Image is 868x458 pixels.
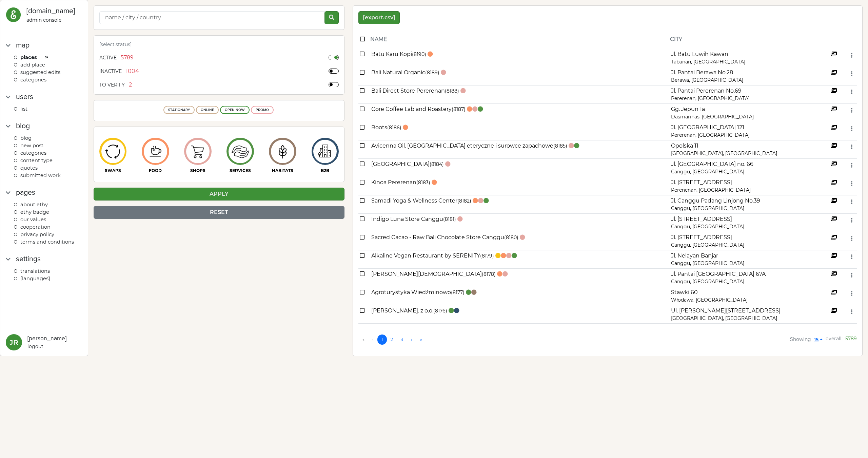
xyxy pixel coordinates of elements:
small: (8188) [445,88,459,94]
span: 5789 [845,336,857,342]
div: B2B [312,168,339,174]
a: » [416,335,426,345]
div: OPEN NOW [225,108,245,112]
div: Stawki 60 [671,288,828,297]
span: About Ethy [20,202,48,208]
div: Canggu, [GEOGRAPHIC_DATA] [671,278,828,285]
div: SHOPS [184,168,211,174]
img: icon-image [186,140,209,162]
span: Samadi Yoga & Wellness Center [371,197,471,204]
div: PROMO [256,108,269,112]
span: Translations [20,268,50,274]
a: › [407,335,416,345]
div: Canggu, [GEOGRAPHIC_DATA] [671,205,828,212]
small: (8177) [451,289,465,295]
div: [GEOGRAPHIC_DATA], [GEOGRAPHIC_DATA] [671,315,828,322]
span: 5789 [121,54,134,62]
small: (8176) [433,308,447,314]
div: Ul. [PERSON_NAME][STREET_ADDRESS] [671,307,828,315]
small: (8190) [412,51,426,57]
small: (8180) [504,234,518,241]
span: Suggested edits [20,69,60,75]
a: 1 [377,335,387,345]
span: Alkaline Vegan Restaurant by SERENITY [371,252,494,259]
div: Active [99,54,117,61]
span: [languages] [20,275,50,282]
div: Jl. Pantai Pererenan No.69 [671,87,828,95]
small: (8187) [452,106,466,112]
span: Cooperation [20,224,51,230]
div: admin console [26,17,75,24]
div: SERVICES [226,168,254,174]
div: [GEOGRAPHIC_DATA], [GEOGRAPHIC_DATA] [671,150,828,157]
button: [export.csv] [358,11,400,24]
span: ADD PLACE [20,62,45,68]
div: Jl. Batu Luwih Kawan [671,50,828,58]
div: logout [27,343,66,350]
div: Opolska 11 [671,142,828,150]
span: 2 [129,81,132,89]
div: STATIONARY [168,108,190,112]
div: RESET [94,206,344,219]
span: Our values [20,216,46,223]
div: Jl. Nelayan Banjar [671,252,828,260]
div: Canggu, [GEOGRAPHIC_DATA] [671,242,828,249]
div: Jl. Pantai Berawa No.28 [671,69,828,77]
div: Inactive [99,68,122,75]
div: Perenenan, [GEOGRAPHIC_DATA] [671,187,828,194]
div: Dasmariñas, [GEOGRAPHIC_DATA] [671,113,828,120]
span: Sacred Cacao - Raw Bali Chocolate Store Canggu [371,234,518,241]
div: Jl. Pantai [GEOGRAPHIC_DATA] 67A [671,270,828,278]
span: Quotes [20,165,38,171]
img: icon-image [271,140,294,162]
small: (8184) [430,161,444,167]
div: Tabanan, [GEOGRAPHIC_DATA] [671,58,828,65]
span: Batu Karu Kopi [371,51,426,57]
div: HABITATS [269,168,296,174]
span: [PERSON_NAME]. z o.o. [371,307,447,314]
span: Submitted work [20,172,61,178]
small: (8179) [480,253,494,259]
span: Indigo Luna Store Canggu [371,216,456,222]
div: Pererenan, [GEOGRAPHIC_DATA] [671,95,828,102]
small: (8183) [416,179,430,186]
a: 3 [397,335,407,345]
div: Canggu, [GEOGRAPHIC_DATA] [671,168,828,175]
div: map [16,40,29,51]
a: 2 [387,335,397,345]
span: Categories [20,150,46,156]
span: Blog [20,135,32,141]
div: Jl. [STREET_ADDRESS] [671,233,828,242]
div: Canggu, [GEOGRAPHIC_DATA] [671,223,828,230]
div: Pererenan, [GEOGRAPHIC_DATA] [671,132,828,139]
small: (8186) [387,125,401,131]
div: [DOMAIN_NAME] [26,6,75,17]
div: Pages [16,187,35,198]
div: TO VERIFY [99,81,125,89]
div: Włodawa, [GEOGRAPHIC_DATA] [671,297,828,304]
span: Showing [790,336,811,342]
th: name [370,30,670,49]
small: (8189) [425,70,439,76]
small: (8181) [443,216,456,222]
div: Jl. [GEOGRAPHIC_DATA] 121 [671,123,828,132]
img: icon-image [102,141,124,161]
div: Jl. [STREET_ADDRESS] [671,178,828,187]
span: Ethy badge [20,209,49,215]
div: Users [16,92,33,102]
span: 1004 [126,67,139,75]
input: Search [99,11,325,24]
img: icon-image [314,141,336,161]
div: Jl. Canggu Padang Linjong No.39 [671,197,828,205]
span: overall: [826,336,843,342]
span: [PERSON_NAME][DEMOGRAPHIC_DATA] [371,271,496,277]
img: icon-image [229,140,252,163]
button: 15 [811,335,826,345]
div: [PERSON_NAME] [27,335,66,343]
small: (8178) [482,271,496,277]
span: Avicenna Oil. [GEOGRAPHIC_DATA] eteryczne i surowce zapachowe [371,142,567,149]
span: Kinoa Pererenan [371,179,430,186]
span: Terms and conditions [20,239,74,245]
div: Berawa, [GEOGRAPHIC_DATA] [671,77,828,84]
span: Bali Direct Store Pererenan [371,88,459,94]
